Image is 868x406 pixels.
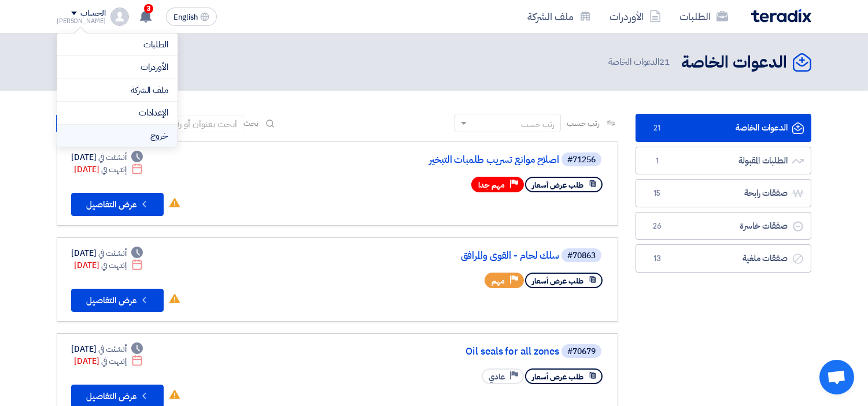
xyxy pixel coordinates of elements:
[492,275,505,286] span: مهم
[532,275,583,286] span: طلب عرض أسعار
[101,355,126,367] span: إنتهت في
[532,371,583,382] span: طلب عرض أسعار
[71,247,143,259] div: [DATE]
[74,163,143,176] div: [DATE]
[110,8,129,26] img: profile_test.png
[521,118,555,131] div: رتب حسب
[80,9,105,18] div: الحساب
[166,8,217,26] button: English
[478,180,505,191] span: مهم جدا
[636,212,811,240] a: صفقات خاسرة26
[57,125,178,147] li: خروج
[650,253,664,265] span: 13
[636,147,811,175] a: الطلبات المقبولة1
[681,51,787,74] h2: الدعوات الخاصة
[600,3,670,30] a: الأوردرات
[67,84,168,97] a: ملف الشركة
[71,289,164,312] button: عرض التفاصيل
[489,371,505,382] span: عادي
[67,38,168,51] a: الطلبات
[243,117,258,129] span: بحث
[636,244,811,273] a: صفقات ملغية13
[98,151,126,163] span: أنشئت في
[670,3,737,30] a: الطلبات
[71,151,143,163] div: [DATE]
[98,247,126,259] span: أنشئت في
[74,259,143,271] div: [DATE]
[144,4,153,13] span: 3
[608,55,672,69] span: الدعوات الخاصة
[71,343,143,355] div: [DATE]
[567,156,596,164] div: #71256
[659,55,670,68] span: 21
[98,343,126,355] span: أنشئت في
[650,221,664,232] span: 26
[67,106,168,120] a: الإعدادات
[71,193,164,216] button: عرض التفاصيل
[101,163,126,176] span: إنتهت في
[650,155,664,167] span: 1
[74,355,143,367] div: [DATE]
[751,9,811,23] img: Teradix logo
[328,251,559,261] a: سلك لحام - القوي والمرافق
[567,252,596,260] div: #70863
[650,188,664,199] span: 15
[532,180,583,191] span: طلب عرض أسعار
[567,117,600,129] span: رتب حسب
[636,114,811,142] a: الدعوات الخاصة21
[518,3,600,30] a: ملف الشركة
[819,360,854,394] div: Open chat
[67,61,168,74] a: الأوردرات
[650,122,664,134] span: 21
[101,259,126,271] span: إنتهت في
[636,179,811,207] a: صفقات رابحة15
[328,155,559,165] a: اصلاح موانع تسريب طلمبات التبخير
[57,18,106,24] div: [PERSON_NAME]
[567,348,596,356] div: #70679
[328,347,559,357] a: Oil seals for all zones
[173,13,198,21] span: English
